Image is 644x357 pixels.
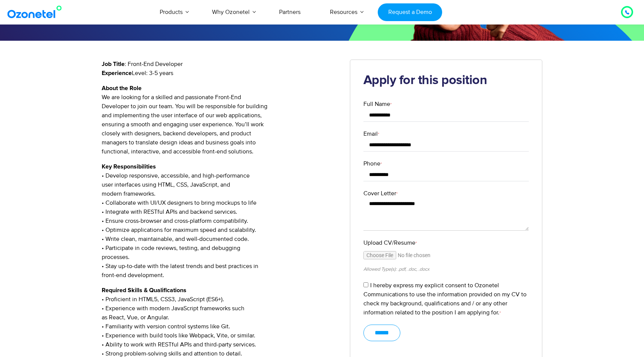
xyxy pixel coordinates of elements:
label: Upload CV/Resume [363,238,529,247]
label: Cover Letter [363,189,529,198]
label: Email [363,129,529,138]
strong: Required Skills & Qualifications [102,287,186,293]
strong: Job Title [102,61,125,67]
a: Request a Demo [378,3,442,21]
label: I hereby express my explicit consent to Ozonetel Communications to use the information provided o... [363,282,526,316]
p: We are looking for a skilled and passionate Front-End Developer to join our team. You will be res... [102,84,339,156]
strong: Key Responsibilities [102,164,156,170]
label: Phone [363,159,529,168]
label: Full Name [363,100,529,109]
h2: Apply for this position [363,73,529,88]
strong: Experience [102,70,132,76]
small: Allowed Type(s): .pdf, .doc, .docx [363,266,429,272]
p: • Develop responsive, accessible, and high-performance user interfaces using HTML, CSS, JavaScrip... [102,162,339,280]
p: : Front-End Developer Level: 3-5 years [102,60,339,78]
strong: About the Role [102,85,142,91]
